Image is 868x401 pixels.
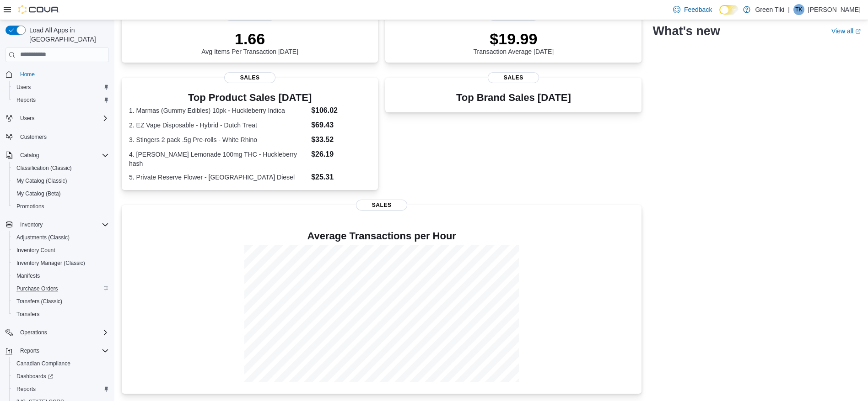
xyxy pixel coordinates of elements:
[311,105,371,116] dd: $106.02
[16,177,67,185] span: My Catalog (Classic)
[311,134,371,145] dd: $33.52
[16,259,85,267] span: Inventory Manager (Classic)
[129,92,371,103] h3: Top Product Sales [DATE]
[9,357,113,370] button: Canadian Compliance
[16,219,46,230] button: Inventory
[9,244,113,257] button: Inventory Count
[311,172,371,183] dd: $25.31
[129,150,307,168] dt: 4. [PERSON_NAME] Lemonade 100mg THC - Huckleberry hash
[356,200,407,211] span: Sales
[16,132,50,142] a: Customers
[13,309,43,320] a: Transfers
[129,121,307,130] dt: 2. EZ Vape Disposable - Hybrid - Dutch Treat
[18,5,59,14] img: Cova
[13,270,43,281] a: Manifests
[13,296,109,307] span: Transfers (Classic)
[13,309,109,320] span: Transfers
[16,385,36,393] span: Reports
[9,295,113,308] button: Transfers (Classic)
[20,133,47,141] span: Customers
[16,150,109,161] span: Catalog
[16,327,51,338] button: Operations
[9,383,113,396] button: Reports
[474,30,554,55] div: Transaction Average [DATE]
[20,221,43,228] span: Inventory
[9,174,113,187] button: My Catalog (Classic)
[16,190,61,197] span: My Catalog (Beta)
[13,82,34,93] a: Users
[16,113,109,124] span: Users
[129,231,634,242] h4: Average Transactions per Hour
[13,270,109,281] span: Manifests
[13,296,66,307] a: Transfers (Classic)
[16,84,31,91] span: Users
[831,27,861,35] a: View allExternal link
[9,187,113,200] button: My Catalog (Beta)
[16,203,44,210] span: Promotions
[20,115,34,122] span: Users
[13,163,109,174] span: Classification (Classic)
[201,30,298,55] div: Avg Items Per Transaction [DATE]
[13,258,109,269] span: Inventory Manager (Classic)
[9,282,113,295] button: Purchase Orders
[9,200,113,213] button: Promotions
[13,358,109,369] span: Canadian Compliance
[16,285,58,292] span: Purchase Orders
[16,298,62,305] span: Transfers (Classic)
[13,371,57,382] a: Dashboards
[13,245,109,256] span: Inventory Count
[16,219,109,230] span: Inventory
[13,283,62,294] a: Purchase Orders
[13,201,109,212] span: Promotions
[9,370,113,383] a: Dashboards
[13,283,109,294] span: Purchase Orders
[719,5,739,15] input: Dark Mode
[13,258,89,269] a: Inventory Manager (Classic)
[311,120,371,131] dd: $69.43
[311,149,371,160] dd: $26.19
[456,92,571,103] h3: Top Brand Sales [DATE]
[16,247,55,254] span: Inventory Count
[2,344,113,357] button: Reports
[9,231,113,244] button: Adjustments (Classic)
[16,272,40,280] span: Manifests
[16,360,70,367] span: Canadian Compliance
[13,371,109,382] span: Dashboards
[13,188,109,199] span: My Catalog (Beta)
[16,131,109,142] span: Customers
[129,106,307,115] dt: 1. Marmas (Gummy Edibles) 10pk - Huckleberry Indica
[16,327,109,338] span: Operations
[16,96,36,104] span: Reports
[13,188,65,199] a: My Catalog (Beta)
[2,149,113,162] button: Catalog
[2,68,113,81] button: Home
[9,162,113,174] button: Classification (Classic)
[16,234,70,241] span: Adjustments (Classic)
[16,311,39,318] span: Transfers
[788,4,790,15] p: |
[20,152,39,159] span: Catalog
[13,232,73,243] a: Adjustments (Classic)
[684,5,712,14] span: Feedback
[13,384,109,395] span: Reports
[808,4,861,15] p: [PERSON_NAME]
[793,4,804,15] div: Tim Keating
[2,218,113,231] button: Inventory
[26,26,109,44] span: Load All Apps in [GEOGRAPHIC_DATA]
[9,257,113,269] button: Inventory Manager (Classic)
[13,384,39,395] a: Reports
[16,345,43,356] button: Reports
[16,373,53,380] span: Dashboards
[13,95,39,106] a: Reports
[9,94,113,106] button: Reports
[201,30,298,48] p: 1.66
[474,30,554,48] p: $19.99
[16,345,109,356] span: Reports
[13,95,109,106] span: Reports
[719,15,720,15] span: Dark Mode
[20,71,35,78] span: Home
[129,135,307,144] dt: 3. Stingers 2 pack .5g Pre-rolls - White Rhino
[16,113,38,124] button: Users
[13,232,109,243] span: Adjustments (Classic)
[16,150,43,161] button: Catalog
